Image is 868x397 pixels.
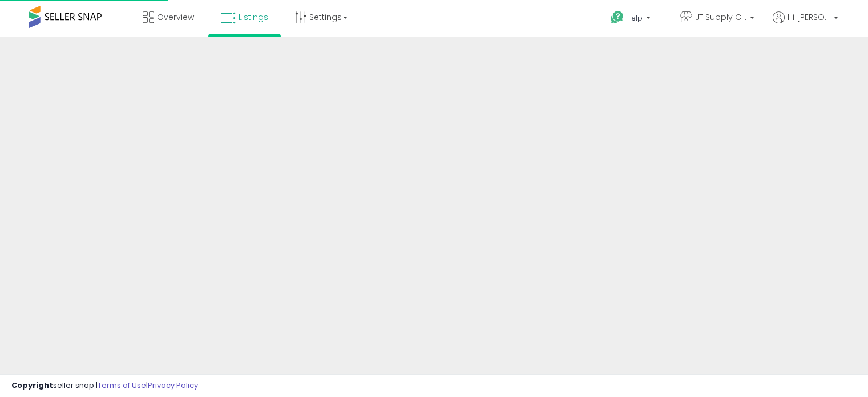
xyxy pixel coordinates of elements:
span: Listings [239,11,268,23]
span: Hi [PERSON_NAME] [788,11,830,23]
span: Overview [157,11,194,23]
a: Hi [PERSON_NAME] [773,11,838,37]
span: JT Supply Company [695,11,746,23]
span: Help [627,13,643,23]
strong: Copyright [11,380,53,391]
i: Get Help [610,10,624,25]
a: Terms of Use [98,380,146,391]
a: Privacy Policy [148,380,198,391]
a: Help [601,2,662,37]
div: seller snap | | [11,380,198,391]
